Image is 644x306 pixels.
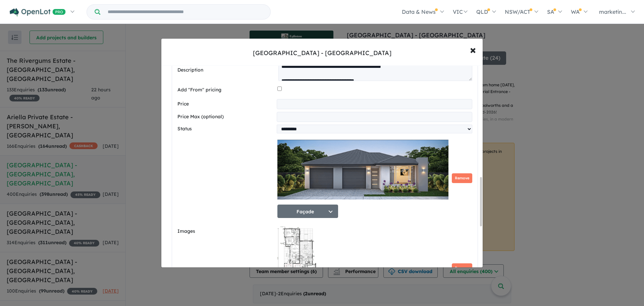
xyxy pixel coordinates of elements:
span: × [470,42,476,57]
label: Add "From" pricing [177,86,275,94]
button: Façade [277,205,338,218]
label: Images [177,227,275,235]
label: Price Max (optional) [177,113,274,121]
label: Description [177,66,276,74]
img: Eglinton Village Estate - Eglinton - Lot 742 Façade [277,136,448,203]
span: marketin... [599,8,626,15]
label: Status [177,125,274,133]
button: Remove [452,263,472,273]
img: Openlot PRO Logo White [10,8,66,16]
button: Remove [452,173,472,183]
label: Price [177,100,274,108]
img: Eglinton Village Estate - Eglinton - Lot 742 Floorplan [277,226,317,293]
input: Try estate name, suburb, builder or developer [102,5,269,19]
div: [GEOGRAPHIC_DATA] - [GEOGRAPHIC_DATA] [253,49,391,57]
